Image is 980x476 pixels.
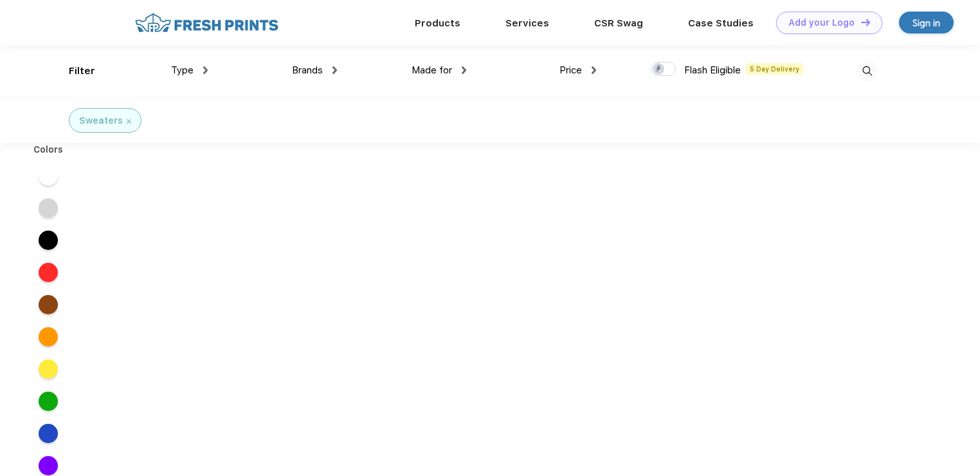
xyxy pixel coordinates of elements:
[462,66,466,74] img: dropdown.png
[203,66,208,74] img: dropdown.png
[505,17,549,29] a: Services
[292,64,323,76] span: Brands
[861,19,870,26] img: DT
[412,64,452,76] span: Made for
[69,64,95,79] div: Filter
[171,64,194,76] span: Type
[127,119,131,124] img: filter_cancel.svg
[746,63,803,75] span: 5 Day Delivery
[415,17,460,29] a: Products
[684,64,741,76] span: Flash Eligible
[899,12,954,33] a: Sign in
[24,143,73,157] div: Colors
[857,61,878,82] img: desktop_search.svg
[788,17,855,28] div: Add your Logo
[131,12,282,34] img: fo%20logo%202.webp
[332,66,337,74] img: dropdown.png
[912,15,940,30] div: Sign in
[79,114,123,128] div: Sweaters
[594,17,643,29] a: CSR Swag
[592,66,596,74] img: dropdown.png
[559,64,582,76] span: Price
